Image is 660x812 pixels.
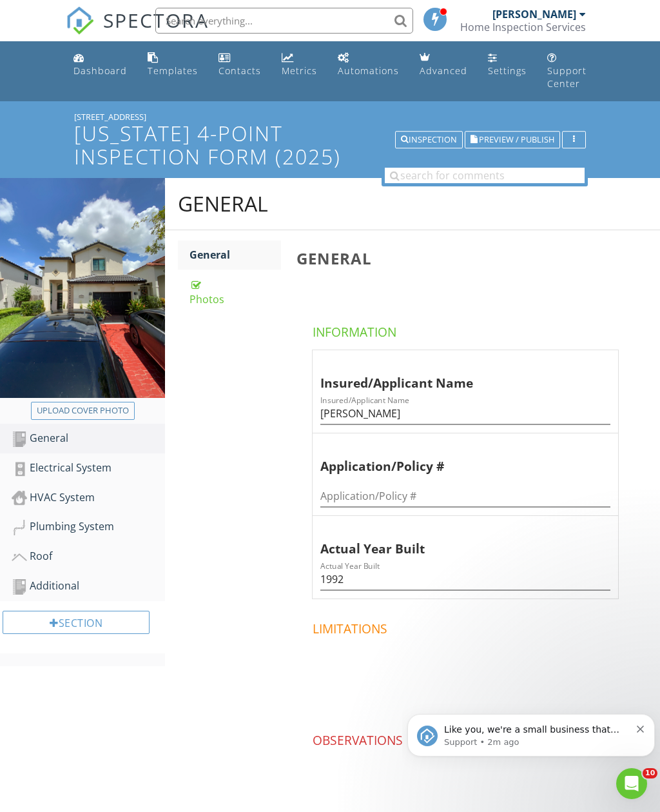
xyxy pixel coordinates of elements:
[282,64,317,77] div: Metrics
[338,64,399,77] div: Automations
[189,247,281,262] div: General
[37,404,129,417] div: Upload cover photo
[103,6,209,34] span: SPECTORA
[66,17,209,45] a: SPECTORA
[395,133,463,144] a: Inspection
[31,402,135,420] button: Upload cover photo
[483,46,532,83] a: Settings
[313,319,623,341] h4: Information
[333,46,404,83] a: Automations (Basic)
[155,8,413,34] input: Search everything...
[142,46,203,83] a: Templates
[178,191,268,217] div: General
[420,64,467,77] div: Advanced
[12,460,165,477] div: Electrical System
[479,135,554,144] span: Preview / Publish
[12,578,165,595] div: Additional
[492,8,576,21] div: [PERSON_NAME]
[320,569,610,590] input: Actual Year Built
[465,131,560,149] button: Preview / Publish
[148,64,198,77] div: Templates
[320,521,596,559] div: Actual Year Built
[488,64,527,77] div: Settings
[385,168,585,183] input: search for comments
[74,112,586,122] div: [STREET_ADDRESS]
[213,46,266,83] a: Contacts
[320,486,610,507] input: Application/Policy #
[68,46,132,83] a: Dashboard
[465,133,560,144] a: Preview / Publish
[547,64,587,90] div: Support Center
[296,250,639,267] h3: General
[460,21,586,34] div: Home Inspection Services
[542,46,592,96] a: Support Center
[414,46,472,83] a: Advanced
[12,548,165,565] div: Roof
[74,122,586,167] h1: [US_STATE] 4-Point Inspection Form (2025)
[218,64,261,77] div: Contacts
[320,355,596,393] div: Insured/Applicant Name
[3,611,150,634] div: Section
[401,135,457,144] div: Inspection
[277,46,322,83] a: Metrics
[313,727,623,749] h4: Observations
[320,439,596,476] div: Application/Policy #
[12,430,165,447] div: General
[313,615,623,637] h4: Limitations
[395,131,463,149] button: Inspection
[616,768,647,799] iframe: Intercom live chat
[320,403,610,424] input: Insured/Applicant Name
[73,64,127,77] div: Dashboard
[189,276,281,307] div: Photos
[12,519,165,535] div: Plumbing System
[66,6,94,35] img: The Best Home Inspection Software - Spectora
[12,490,165,506] div: HVAC System
[643,768,657,778] span: 10
[402,687,660,777] iframe: Intercom notifications message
